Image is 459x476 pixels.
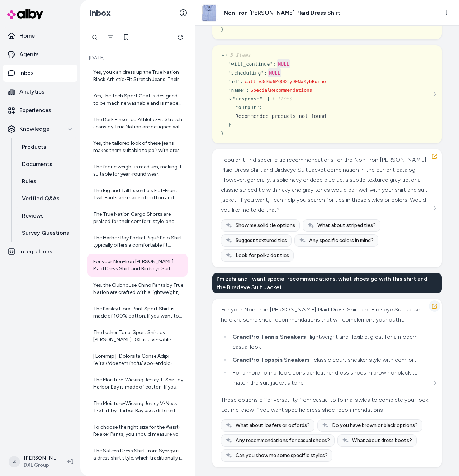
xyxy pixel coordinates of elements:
div: Yes, the Tech Sport Coat is designed to be machine washable and is made with a fabric blend of su... [93,92,183,107]
span: 5 Items [228,52,251,58]
a: The Big and Tall Essentials Flat-Front Twill Pants are made of cotton and have a relaxed fit, but... [87,183,188,206]
p: Verified Q&As [22,194,60,203]
a: Rules [15,173,77,190]
div: These options offer versatility from casual to formal styles to complete your look. Let me know i... [221,395,433,415]
div: : [240,78,243,85]
a: Inbox [3,65,77,82]
p: Inbox [19,69,34,77]
span: " output " [235,105,259,110]
div: I couldn't find specific tie recommendations for the Non-Iron [PERSON_NAME] Plaid Dress Shirt and... [221,155,433,215]
span: } [228,122,231,127]
div: The True Nation Cargo Shorts are praised for their comfort, style, and spacious pockets. Many use... [93,211,183,225]
div: The Moisture-Wicking Jersey V-Neck T-Shirt by Harbor Bay uses different fabric compositions depen... [93,400,183,414]
div: The Moisture-Wicking Jersey T-Shirt by Harbor Bay is made of cotton. If you need more details or ... [93,376,183,391]
p: Integrations [19,247,52,256]
div: Yes, the Clubhouse Chino Pants by True Nation are crafted with a lightweight, sustainable fabric ... [93,282,183,296]
span: GrandPro Tennis Sneakers [232,333,306,340]
a: The Harbor Bay Pocket Piqué Polo Shirt typically offers a comfortable fit suitable for big and ta... [87,230,188,253]
span: } [221,27,224,32]
div: : [259,104,262,111]
img: alby Logo [7,9,43,19]
div: I'm zahi and I want special recommendations. what shoes go with this shirt and the Birsdeye Suit ... [212,273,442,293]
img: pN2877blue [201,5,218,21]
a: Home [3,27,77,44]
button: Filter [103,30,118,44]
a: The True Nation Cargo Shorts are praised for their comfort, style, and spacious pockets. Many use... [87,206,188,229]
a: Products [15,138,77,156]
a: The fabric weight is medium, making it suitable for year-round wear. [87,159,188,182]
div: For your Non-Iron [PERSON_NAME] Plaid Dress Shirt and Birdseye Suit Jacket, here are some shoe re... [221,305,433,325]
span: GrandPro Topspin Sneakers [232,356,310,363]
span: " scheduling " [228,70,264,76]
p: Products [22,143,46,151]
span: What about dress boots? [352,437,412,444]
p: Survey Questions [22,229,69,237]
a: The Moisture-Wicking Jersey T-Shirt by Harbor Bay is made of cotton. If you need more details or ... [87,372,188,395]
span: " response " [233,96,262,101]
span: Do you have brown or black options? [332,422,418,429]
p: Documents [22,160,52,168]
a: The Moisture-Wicking Jersey V-Neck T-Shirt by Harbor Bay uses different fabric compositions depen... [87,396,188,419]
div: : [264,70,267,77]
span: What about loafers or oxfords? [236,422,310,429]
a: Yes, the tailored look of these jeans makes them suitable to pair with dress shoes for a smart-ca... [87,135,188,158]
span: Z [9,456,20,467]
span: Look for polka dot ties [236,252,289,259]
p: Analytics [19,87,44,96]
div: The Harbor Bay Pocket Piqué Polo Shirt typically offers a comfortable fit suitable for big and ta... [93,234,183,249]
a: Yes, you can dress up the True Nation Black Athletic-Fit Stretch Jeans. Their black color and tap... [87,65,188,87]
a: Agents [3,46,77,63]
div: : [246,87,249,94]
p: Rules [22,177,36,186]
li: - classic court sneaker style with comfort [230,355,433,365]
a: Yes, the Clubhouse Chino Pants by True Nation are crafted with a lightweight, sustainable fabric ... [87,277,188,300]
div: | Loremip | [Dolorsita Conse Adipi](elits://doe.tem.inc/u/labo-etdolo-magnaaliq-enima-minim-v7702... [93,353,183,367]
a: To choose the right size for the Waist-Relaxer Pants, you should measure your waist and inseam to... [87,419,188,442]
span: Any recommendations for casual shoes? [236,437,330,444]
div: : [273,61,276,68]
button: Refresh [173,30,188,44]
span: Show me solid tie options [236,222,295,229]
div: The Dark Rinse Eco Athletic-Fit Stretch Jeans by True Nation are designed with an Athletic Fit, w... [93,116,183,130]
button: See more [430,204,439,213]
a: Experiences [3,102,77,119]
p: Experiences [19,106,51,115]
div: NULL [277,59,290,68]
a: Yes, the Tech Sport Coat is designed to be machine washable and is made with a fabric blend of su... [87,88,188,111]
div: The fabric weight is medium, making it suitable for year-round wear. [93,163,183,178]
span: Any specific colors in mind? [309,237,374,244]
p: [DATE] [87,54,188,62]
span: Can you show me some specific styles? [236,452,328,459]
a: Documents [15,156,77,173]
a: Integrations [3,243,77,260]
button: Knowledge [3,120,77,138]
p: Knowledge [19,125,49,133]
button: Z[PERSON_NAME]DXL Group [4,450,62,473]
div: For your Non-Iron [PERSON_NAME] Plaid Dress Shirt and Birdseye Suit Jacket, here are some shoe re... [93,258,183,272]
p: [PERSON_NAME] [24,454,56,462]
h2: Inbox [89,8,111,18]
a: Reviews [15,207,77,224]
div: The Luther Tonal Sport Shirt by [PERSON_NAME] DXL is a versatile dress shirt with an eye-catching... [93,329,183,343]
div: The Paisley Floral Print Sport Shirt is made of 100% cotton. If you want to explore more shirts m... [93,305,183,320]
p: Agents [19,50,39,59]
div: : [262,95,265,103]
span: Suggest textured ties [236,237,287,244]
a: Survey Questions [15,224,77,242]
div: Yes, the tailored look of these jeans makes them suitable to pair with dress shoes for a smart-ca... [93,140,183,154]
a: The Paisley Floral Print Sport Shirt is made of 100% cotton. If you want to explore more shirts m... [87,301,188,324]
span: " will_continue " [228,61,273,67]
div: To choose the right size for the Waist-Relaxer Pants, you should measure your waist and inseam to... [93,424,183,438]
span: DXL Group [24,462,56,469]
div: The Sateen Dress Shirt from Synrgy is a dress shirt style, which traditionally is designed to be ... [93,447,183,462]
li: For a more formal look, consider leather dress shoes in brown or black to match the suit jacket's... [230,368,433,388]
span: } [221,130,224,136]
span: { [267,96,293,101]
a: Analytics [3,83,77,100]
a: The Luther Tonal Sport Shirt by [PERSON_NAME] DXL is a versatile dress shirt with an eye-catching... [87,325,188,348]
span: " id " [228,79,240,84]
a: | Loremip | [Dolorsita Conse Adipi](elits://doe.tem.inc/u/labo-etdolo-magnaaliq-enima-minim-v7702... [87,348,188,371]
a: The Sateen Dress Shirt from Synrgy is a dress shirt style, which traditionally is designed to be ... [87,443,188,466]
a: Verified Q&As [15,190,77,207]
span: SpecialRecommendations [250,87,312,93]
